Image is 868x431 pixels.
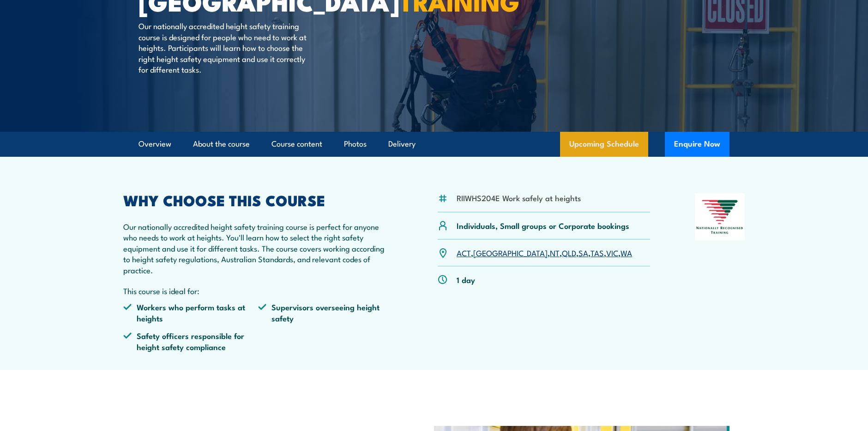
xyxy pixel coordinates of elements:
p: Our nationally accredited height safety training course is perfect for anyone who needs to work a... [123,221,393,275]
a: Photos [344,132,367,156]
a: QLD [562,247,576,258]
li: RIIWHS204E Work safely at heights [457,192,581,203]
li: Workers who perform tasks at heights [123,302,258,323]
p: , , , , , , , [457,247,632,258]
p: Individuals, Small groups or Corporate bookings [457,220,629,231]
h2: WHY CHOOSE THIS COURSE [123,193,393,206]
p: 1 day [457,274,475,285]
a: Overview [139,132,171,156]
a: Course content [271,132,322,156]
a: ACT [457,247,471,258]
a: TAS [591,247,604,258]
img: Nationally Recognised Training logo. [695,193,745,240]
p: Our nationally accredited height safety training course is designed for people who need to work a... [139,20,307,74]
a: VIC [606,247,618,258]
p: This course is ideal for: [123,285,393,296]
a: [GEOGRAPHIC_DATA] [473,247,548,258]
a: Delivery [388,132,416,156]
li: Safety officers responsible for height safety compliance [123,330,258,352]
a: WA [621,247,632,258]
a: NT [550,247,560,258]
li: Supervisors overseeing height safety [258,302,393,323]
a: Upcoming Schedule [560,132,648,157]
button: Enquire Now [665,132,729,157]
a: SA [579,247,588,258]
a: About the course [193,132,250,156]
